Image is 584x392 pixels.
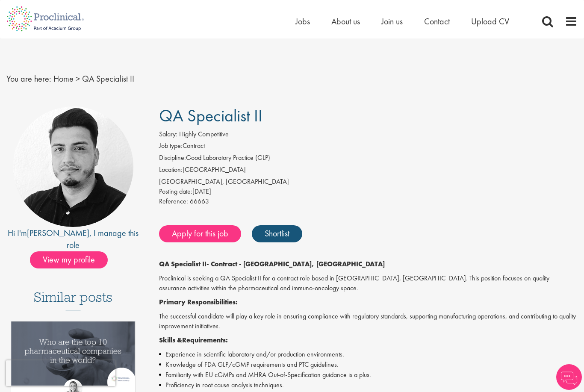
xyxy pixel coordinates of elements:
span: QA Specialist II [82,73,134,84]
strong: QA Specialist II [159,259,206,268]
li: Contract [159,141,578,153]
a: About us [331,16,360,27]
label: Salary: [159,130,177,139]
li: Good Laboratory Practice (GLP) [159,153,578,165]
strong: Requirements: [182,336,228,345]
p: Proclinical is seeking a QA Specialist II for a contract role based in [GEOGRAPHIC_DATA], [GEOGRA... [159,274,578,293]
div: [GEOGRAPHIC_DATA], [GEOGRAPHIC_DATA] [159,177,578,187]
iframe: reCAPTCHA [6,360,115,386]
li: Experience in scientific laboratory and/or production environments. [159,349,578,360]
a: Upload CV [471,16,509,27]
p: The successful candidate will play a key role in ensuring compliance with regulatory standards, s... [159,312,578,331]
a: Contact [424,16,450,27]
a: Jobs [295,16,310,27]
span: QA Specialist II [159,105,263,127]
h3: Similar posts [34,290,112,310]
img: Chatbot [556,364,582,390]
span: You are here: [6,73,51,84]
a: breadcrumb link [53,73,74,84]
span: Posting date: [159,187,192,196]
label: Reference: [159,197,188,206]
a: View my profile [30,253,116,264]
label: Discipline: [159,153,186,163]
label: Location: [159,165,183,175]
a: Join us [381,16,403,27]
span: > [76,73,80,84]
li: [GEOGRAPHIC_DATA] [159,165,578,177]
strong: - Contract - [GEOGRAPHIC_DATA], [GEOGRAPHIC_DATA] [206,259,385,268]
span: Highly Competitive [179,130,229,139]
strong: Primary Responsibilities: [159,298,238,307]
img: imeage of recruiter Anderson Maldonado [13,106,133,227]
span: 66663 [190,197,209,206]
a: Shortlist [252,225,302,242]
strong: Skills & [159,336,182,345]
label: Job type: [159,141,183,151]
div: [DATE] [159,187,578,197]
a: Apply for this job [159,225,241,242]
a: [PERSON_NAME] [27,227,89,239]
span: View my profile [30,251,108,268]
img: Top 10 pharmaceutical companies in the world 2025 [11,321,135,386]
li: Familiarity with EU cGMPs and MHRA Out-of-Specification guidance is a plus. [159,370,578,380]
div: Hi I'm , I manage this role [6,227,140,251]
li: Knowledge of FDA GLP/cGMP requirements and PTC guidelines. [159,360,578,370]
li: Proficiency in root cause analysis techniques. [159,380,578,390]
